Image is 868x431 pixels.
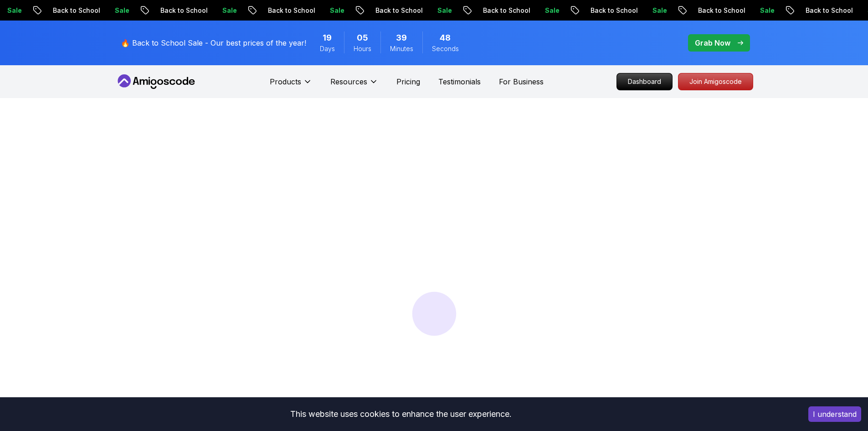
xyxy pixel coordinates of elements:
[7,404,795,424] div: This website uses cookies to enhance the user experience.
[645,6,674,15] p: Sale
[330,76,367,87] p: Resources
[121,37,306,48] p: 🔥 Back to School Sale - Our best prices of the year!
[270,76,312,94] button: Products
[616,73,673,90] a: Dashboard
[583,6,645,15] p: Back to School
[330,76,378,94] button: Resources
[678,73,753,90] a: Join Amigoscode
[215,6,244,15] p: Sale
[499,76,544,87] a: For Business
[617,73,672,90] p: Dashboard
[390,44,413,53] span: Minutes
[368,6,430,15] p: Back to School
[476,6,538,15] p: Back to School
[432,44,459,53] span: Seconds
[153,6,215,15] p: Back to School
[396,31,407,44] span: 39 Minutes
[440,31,451,44] span: 48 Seconds
[320,44,335,53] span: Days
[261,6,323,15] p: Back to School
[323,6,352,15] p: Sale
[108,6,137,15] p: Sale
[691,6,753,15] p: Back to School
[430,6,459,15] p: Sale
[270,76,301,87] p: Products
[46,6,108,15] p: Back to School
[323,31,332,44] span: 19 Days
[396,76,420,87] a: Pricing
[695,37,730,48] p: Grab Now
[808,406,861,422] button: Accept cookies
[438,76,481,87] a: Testimonials
[678,73,753,90] p: Join Amigoscode
[798,6,860,15] p: Back to School
[538,6,567,15] p: Sale
[753,6,782,15] p: Sale
[354,44,371,53] span: Hours
[357,31,368,44] span: 5 Hours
